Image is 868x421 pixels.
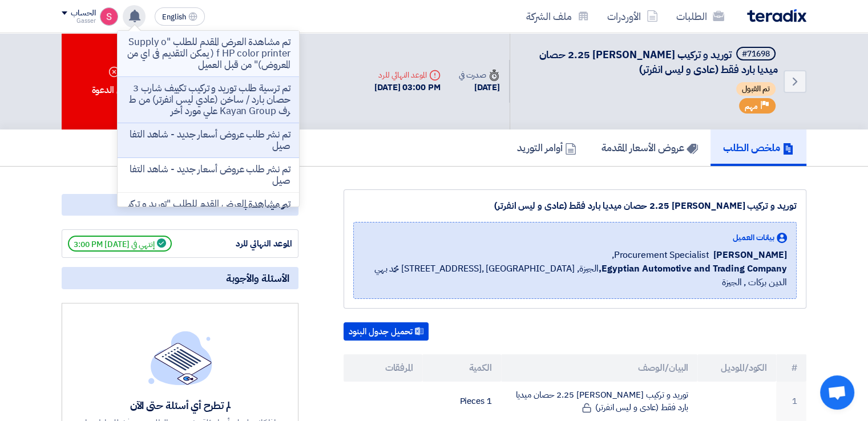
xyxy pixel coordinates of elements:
img: empty_state_list.svg [148,331,212,384]
div: [DATE] [459,81,500,94]
div: لم تطرح أي أسئلة حتى الآن [83,399,277,412]
p: تم نشر طلب عروض أسعار جديد - شاهد التفاصيل [127,164,290,187]
span: الجيزة, [GEOGRAPHIC_DATA] ,[STREET_ADDRESS] محمد بهي الدين بركات , الجيزة [363,262,787,289]
p: تم ترسية طلب توريد و تركيب تكييف شارب 3 حصان بارد / ساخن (عادي ليس انفرتر) من طرف Kayan Group علي... [127,83,290,117]
div: مواعيد الطلب [62,194,298,216]
div: Gasser [62,18,95,24]
h5: توريد و تركيب تكييف كاريير 2.25 حصان ميديا بارد فقط (عادى و ليس انفرتر) [524,47,778,76]
td: توريد و تركيب [PERSON_NAME] 2.25 حصان ميديا بارد فقط (عادى و ليس انفرتر) [501,382,698,421]
th: الكمية [422,354,501,382]
div: الموعد النهائي للرد [374,69,441,81]
a: ملخص الطلب [710,129,806,166]
h5: أوامر التوريد [517,141,576,154]
span: توريد و تركيب [PERSON_NAME] 2.25 حصان ميديا بارد فقط (عادى و ليس انفرتر) [539,47,778,77]
p: تم نشر طلب عروض أسعار جديد - شاهد التفاصيل [127,129,290,152]
div: صدرت في [459,69,500,81]
a: الطلبات [667,3,733,30]
span: English [162,13,186,21]
span: Procurement Specialist, [612,248,709,262]
span: الأسئلة والأجوبة [226,272,289,285]
a: الأوردرات [598,3,667,30]
img: Teradix logo [747,9,806,22]
span: [PERSON_NAME] [713,248,787,262]
td: 1 Pieces [422,382,501,421]
div: الموعد النهائي للرد [207,237,292,250]
div: [DATE] 03:00 PM [374,81,441,94]
a: أوامر التوريد [504,129,589,166]
button: تحميل جدول البنود [344,322,429,341]
b: Egyptian Automotive and Trading Company, [599,262,787,276]
th: المرفقات [344,354,422,382]
div: Open chat [820,375,854,410]
td: 1 [776,382,806,421]
th: الكود/الموديل [697,354,776,382]
span: بيانات العميل [733,232,774,244]
div: توريد و تركيب [PERSON_NAME] 2.25 حصان ميديا بارد فقط (عادى و ليس انفرتر) [353,199,797,213]
span: مهم [745,101,758,112]
h5: عروض الأسعار المقدمة [601,141,698,154]
div: #71698 [742,50,770,58]
span: تم القبول [736,82,776,96]
button: English [155,7,205,26]
div: الحساب [71,9,95,18]
h5: ملخص الطلب [723,141,794,154]
a: ملف الشركة [517,3,598,30]
span: إنتهي في [DATE] 3:00 PM [68,236,172,252]
th: # [776,354,806,382]
a: عروض الأسعار المقدمة [589,129,710,166]
div: رفض الدعوة [62,33,164,129]
img: unnamed_1748516558010.png [100,7,118,26]
th: البيان/الوصف [501,354,698,382]
p: تم مشاهدة العرض المقدم للطلب "توريد و تركيب تكييف شارب 3 حصان بارد / ساخن (عادي ليس انفرتر)" من ق... [127,199,290,233]
p: تم مشاهدة العرض المقدم للطلب "Supply of HP color printer ( يمكن التقديم فى اي من المعروض)" من قبل... [127,37,290,71]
